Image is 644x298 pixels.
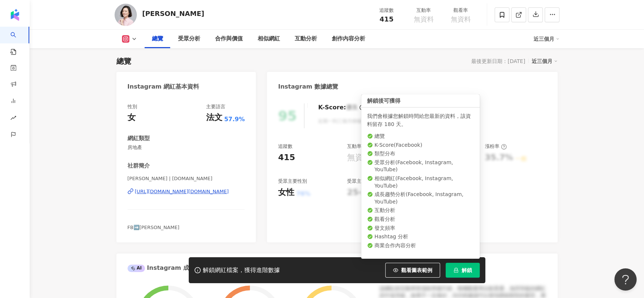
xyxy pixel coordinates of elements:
div: 總覽 [116,56,131,66]
div: 受眾分析 [178,34,200,43]
div: 互動分析 [295,34,317,43]
div: 女性 [278,187,294,198]
div: 追蹤數 [278,143,293,150]
span: 房地產 [128,144,245,151]
img: KOL Avatar [115,4,137,26]
div: 我們會根據您解鎖時間給您最新的資料，該資料留存 180 天。 [367,112,474,128]
div: 追蹤數 [373,7,401,14]
div: 相似網紅 [258,34,280,43]
div: 近三個月 [534,33,559,45]
div: 性別 [128,103,137,110]
span: 觀看圖表範例 [401,267,432,273]
li: Hashtag 分析 [367,233,474,241]
span: [PERSON_NAME] | [DOMAIN_NAME] [128,175,245,182]
div: 受眾主要年齡 [347,178,376,185]
div: 創作內容分析 [332,34,365,43]
div: 合作與價值 [215,34,243,43]
div: K-Score : [318,103,365,112]
div: [URL][DOMAIN_NAME][DOMAIN_NAME] [135,188,229,195]
li: 成長趨勢分析 ( Facebook, Instagram, YouTube ) [367,191,474,205]
div: 觀看率 [447,7,475,14]
div: 主要語言 [206,103,225,110]
div: 法文 [206,112,222,123]
div: 漲粉率 [485,143,507,150]
div: 互動率 [347,143,369,150]
div: 社群簡介 [128,162,150,170]
div: Instagram 網紅基本資料 [128,83,199,91]
div: 互動率 [410,7,438,14]
div: [PERSON_NAME] [142,9,204,18]
span: 解鎖 [462,267,472,273]
div: 受眾主要性別 [278,178,307,185]
span: 415 [380,15,394,23]
img: logo icon [9,9,21,21]
li: 受眾分析 ( Facebook, Instagram, YouTube ) [367,159,474,173]
li: 互動分析 [367,207,474,214]
li: 發文頻率 [367,224,474,232]
div: 解鎖後可獲得 [361,95,480,107]
div: 女 [128,112,136,123]
li: 相似網紅 ( Facebook, Instagram, YouTube ) [367,175,474,189]
button: 解鎖 [446,263,480,278]
li: 觀看分析 [367,216,474,223]
div: 415 [278,152,295,163]
span: 無資料 [451,16,471,23]
div: 近三個月 [532,56,558,66]
a: [URL][DOMAIN_NAME][DOMAIN_NAME] [128,188,245,195]
li: 總覽 [367,133,474,140]
div: 最後更新日期：[DATE] [471,58,525,64]
li: 類型分布 [367,150,474,158]
span: 無資料 [414,16,434,23]
div: Instagram 數據總覽 [278,83,338,91]
div: 無資料 [347,152,371,163]
span: lock [453,268,459,273]
span: rise [10,110,16,127]
div: 網紅類型 [128,135,150,142]
div: 解鎖網紅檔案，獲得進階數據 [203,266,280,274]
li: 商業合作內容分析 [367,242,474,249]
a: search [10,27,25,56]
div: 總覽 [152,34,163,43]
span: FB➡️[PERSON_NAME] [128,225,179,230]
button: 觀看圖表範例 [385,263,440,278]
li: K-Score ( Facebook ) [367,141,474,149]
span: 57.9% [224,115,245,123]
